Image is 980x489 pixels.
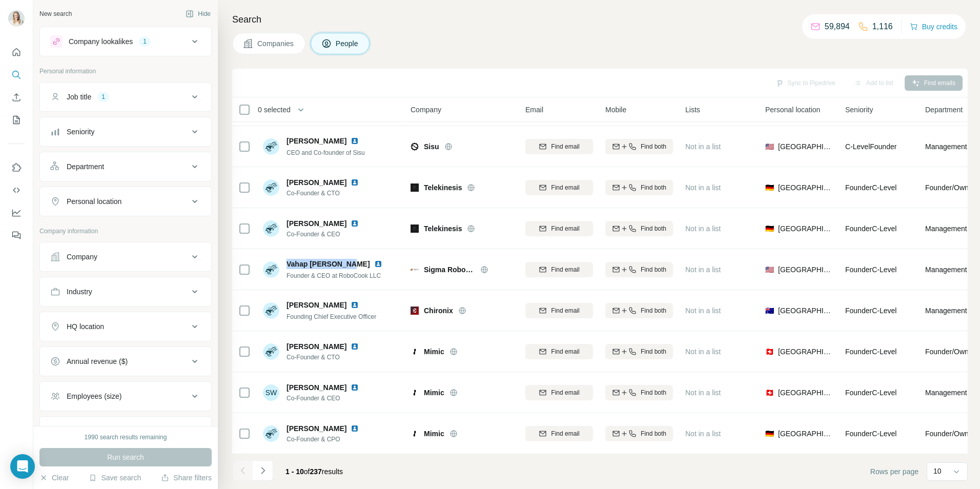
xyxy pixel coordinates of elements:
span: Founding Chief Executive Officer [287,313,376,320]
span: 🇩🇪 [765,223,774,234]
span: Sigma Robotics [424,264,475,275]
button: Buy credits [910,19,957,34]
span: Mimic [424,388,444,398]
button: Find email [525,426,593,441]
button: Find both [605,221,673,236]
span: Find email [551,347,579,356]
span: [GEOGRAPHIC_DATA] [778,429,833,439]
button: Department [40,154,211,179]
span: Co-Founder & CPO [287,435,371,444]
img: Logo of Telekinesis [411,225,419,233]
span: Find both [641,142,666,151]
img: Logo of Mimic [411,430,419,438]
span: 🇺🇸 [765,264,774,275]
button: Use Surfe on LinkedIn [8,158,25,177]
button: Use Surfe API [8,181,25,199]
img: Logo of Sisu [411,142,419,151]
span: Sisu [424,141,439,152]
span: [GEOGRAPHIC_DATA] [778,223,833,234]
span: results [285,467,343,476]
span: [PERSON_NAME] [287,300,346,310]
span: [GEOGRAPHIC_DATA] [778,388,833,398]
span: [PERSON_NAME] [287,177,346,188]
div: 1990 search results remaining [85,433,167,442]
span: Mimic [424,347,444,357]
button: Find both [605,385,673,400]
img: Avatar [263,261,279,278]
span: 🇩🇪 [765,182,774,193]
span: Find email [551,224,579,233]
span: Find both [641,183,666,192]
img: Avatar [263,302,279,319]
button: My lists [8,111,25,129]
span: Not in a list [685,307,721,315]
span: [PERSON_NAME] [287,218,346,229]
span: Co-Founder & CEO [287,394,371,403]
button: Feedback [8,226,25,244]
span: People [336,38,359,49]
span: Rows per page [870,466,918,477]
span: Co-Founder & CTO [287,189,371,198]
div: Industry [67,287,92,297]
button: Employees (size) [40,384,211,409]
div: Company lookalikes [69,36,133,47]
span: of [304,467,310,476]
img: Avatar [263,425,279,442]
div: Job title [67,92,91,102]
span: 237 [310,467,322,476]
button: Find both [605,344,673,359]
span: Founder C-Level [845,389,896,397]
img: Logo of Mimic [411,348,419,356]
span: [GEOGRAPHIC_DATA] [778,264,833,275]
button: Find email [525,385,593,400]
div: Annual revenue ($) [67,356,128,366]
div: Employees (size) [67,391,121,401]
span: [PERSON_NAME] [287,424,346,433]
img: LinkedIn logo [351,219,359,228]
div: HQ location [67,321,104,332]
p: Company information [39,227,212,236]
div: 1 [139,37,151,46]
span: Find both [641,388,666,397]
span: 🇨🇭 [765,347,774,357]
span: Not in a list [685,142,721,151]
span: 🇩🇪 [765,429,774,439]
div: Seniority [67,127,94,137]
button: Clear [39,473,69,483]
span: Find email [551,306,579,315]
div: SW [263,384,279,401]
p: 59,894 [825,21,850,33]
img: LinkedIn logo [351,383,359,392]
span: Company [411,105,441,115]
div: New search [39,9,72,18]
button: Personal location [40,189,211,214]
h4: Search [232,12,968,27]
span: [GEOGRAPHIC_DATA] [778,141,833,152]
button: Job title1 [40,85,211,109]
button: Company [40,244,211,269]
span: Founder C-Level [845,184,896,192]
button: Company lookalikes1 [40,29,211,54]
button: Find both [605,139,673,154]
span: Not in a list [685,184,721,192]
button: Technologies [40,419,211,443]
span: CEO and Co-founder of Sisu [287,149,365,156]
button: Search [8,66,25,84]
span: [PERSON_NAME] [287,341,346,352]
span: Mimic [424,429,444,439]
span: Not in a list [685,266,721,274]
span: Companies [257,38,295,49]
span: 0 selected [258,105,291,115]
button: Find both [605,426,673,441]
span: Telekinesis [424,182,462,193]
span: [PERSON_NAME] [287,382,346,393]
span: Co-Founder & CTO [287,353,371,362]
span: Mobile [605,105,626,115]
span: Co-Founder & CEO [287,230,371,239]
span: Find email [551,142,579,151]
span: Not in a list [685,348,721,356]
button: Find email [525,180,593,195]
span: Find both [641,306,666,315]
span: Founder & CEO at RoboCook LLC [287,272,381,279]
span: Vahap [PERSON_NAME] [287,259,370,269]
